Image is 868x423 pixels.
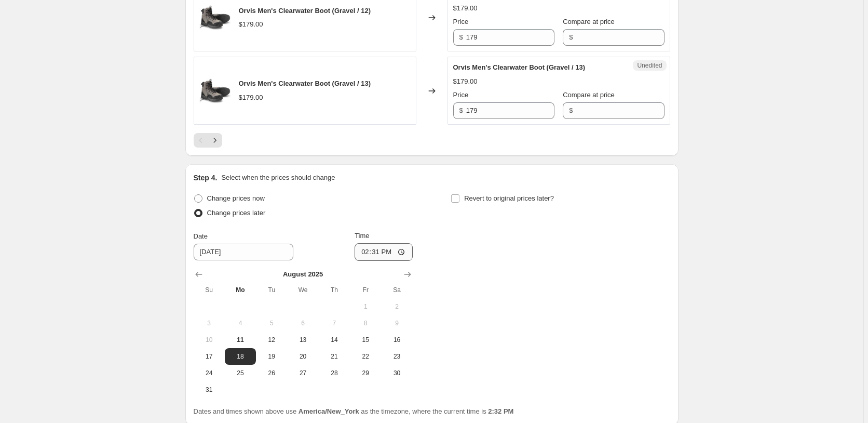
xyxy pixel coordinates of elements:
[256,282,287,298] th: Tuesday
[225,348,256,365] button: Monday August 18 2025
[199,2,230,33] img: orvis-mens-clearwater-wading-felt-fishing-boots-gr_80x.jpg
[291,369,314,377] span: 27
[354,336,377,344] span: 15
[350,298,381,315] button: Friday August 1 2025
[319,348,350,365] button: Thursday August 21 2025
[355,232,369,240] span: Time
[400,267,415,282] button: Show next month, September 2025
[299,407,359,415] b: America/New_York
[385,286,408,294] span: Sa
[239,92,263,103] div: $179.00
[199,75,230,107] img: orvis-mens-clearwater-wading-felt-fishing-boots-gr_80x.jpg
[569,33,573,41] span: $
[229,369,252,377] span: 25
[239,19,263,30] div: $179.00
[208,133,222,148] button: Next
[229,352,252,361] span: 18
[319,282,350,298] th: Thursday
[381,298,412,315] button: Saturday August 2 2025
[260,352,283,361] span: 19
[350,348,381,365] button: Friday August 22 2025
[239,80,371,87] span: Orvis Men's Clearwater Boot (Gravel / 13)
[319,365,350,381] button: Thursday August 28 2025
[287,365,318,381] button: Wednesday August 27 2025
[354,286,377,294] span: Fr
[192,267,206,282] button: Show previous month, July 2025
[323,369,346,377] span: 28
[198,369,221,377] span: 24
[488,407,513,415] b: 2:32 PM
[198,319,221,327] span: 3
[381,365,412,381] button: Saturday August 30 2025
[453,63,586,71] span: Orvis Men's Clearwater Boot (Gravel / 13)
[354,319,377,327] span: 8
[381,315,412,332] button: Saturday August 9 2025
[256,332,287,348] button: Tuesday August 12 2025
[354,352,377,361] span: 22
[194,315,225,332] button: Sunday August 3 2025
[194,232,208,240] span: Date
[225,282,256,298] th: Monday
[225,365,256,381] button: Monday August 25 2025
[229,286,252,294] span: Mo
[207,209,266,217] span: Change prices later
[350,315,381,332] button: Friday August 8 2025
[350,365,381,381] button: Friday August 29 2025
[225,315,256,332] button: Monday August 4 2025
[260,369,283,377] span: 26
[194,282,225,298] th: Sunday
[563,91,615,99] span: Compare at price
[256,365,287,381] button: Tuesday August 26 2025
[221,173,335,183] p: Select when the prices should change
[198,352,221,361] span: 17
[323,286,346,294] span: Th
[198,286,221,294] span: Su
[381,348,412,365] button: Saturday August 23 2025
[381,332,412,348] button: Saturday August 16 2025
[354,369,377,377] span: 29
[291,352,314,361] span: 20
[198,336,221,344] span: 10
[194,407,514,415] span: Dates and times shown above use as the timezone, where the current time is
[563,18,615,25] span: Compare at price
[239,7,371,15] span: Orvis Men's Clearwater Boot (Gravel / 12)
[569,107,573,114] span: $
[323,336,346,344] span: 14
[453,91,469,99] span: Price
[319,315,350,332] button: Thursday August 7 2025
[453,76,478,87] div: $179.00
[381,282,412,298] th: Saturday
[385,336,408,344] span: 16
[453,18,469,25] span: Price
[194,173,218,183] h2: Step 4.
[194,365,225,381] button: Sunday August 24 2025
[323,352,346,361] span: 21
[323,319,346,327] span: 7
[194,332,225,348] button: Sunday August 10 2025
[260,336,283,344] span: 12
[198,386,221,394] span: 31
[385,302,408,311] span: 2
[260,286,283,294] span: Tu
[350,282,381,298] th: Friday
[459,33,463,41] span: $
[385,319,408,327] span: 9
[207,194,265,202] span: Change prices now
[225,332,256,348] button: Today Monday August 11 2025
[256,348,287,365] button: Tuesday August 19 2025
[287,315,318,332] button: Wednesday August 6 2025
[260,319,283,327] span: 5
[355,243,413,261] input: 12:00
[229,336,252,344] span: 11
[229,319,252,327] span: 4
[256,315,287,332] button: Tuesday August 5 2025
[350,332,381,348] button: Friday August 15 2025
[291,286,314,294] span: We
[291,319,314,327] span: 6
[194,244,293,260] input: 8/11/2025
[453,3,478,14] div: $179.00
[194,381,225,398] button: Sunday August 31 2025
[459,107,463,114] span: $
[385,369,408,377] span: 30
[385,352,408,361] span: 23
